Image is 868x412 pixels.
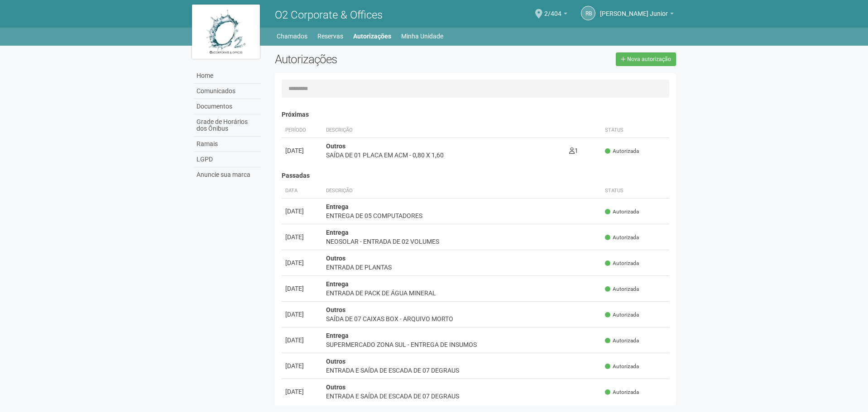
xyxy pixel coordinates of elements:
span: Autorizada [605,311,639,319]
span: Autorizada [605,260,639,267]
th: Data [282,184,322,199]
span: Autorizada [605,363,639,370]
div: ENTRADA DE PLANTAS [326,263,598,272]
div: SAÍDA DE 01 PLACA EM ACM - 0,80 X 1,60 [326,151,562,160]
img: logo.jpg [192,5,260,59]
a: 2/404 [544,11,567,19]
span: O2 Corporate & Offices [275,9,383,21]
a: LGPD [194,152,261,167]
div: ENTRADA DE PACK DE ÁGUA MINERAL [326,289,598,298]
span: Autorizada [605,147,639,155]
a: Grade de Horários dos Ônibus [194,114,261,137]
a: Minha Unidade [401,30,443,43]
div: NEOSOLAR - ENTRADA DE 02 VOLUMES [326,237,598,246]
div: [DATE] [285,232,319,242]
strong: Outros [326,358,345,365]
a: Documentos [194,99,261,114]
strong: Entrega [326,203,349,210]
div: [DATE] [285,284,319,293]
a: Anuncie sua marca [194,167,261,182]
span: Autorizada [605,208,639,216]
a: Autorizações [353,30,391,43]
span: Autorizada [605,337,639,345]
div: [DATE] [285,387,319,396]
strong: Entrega [326,280,349,288]
th: Status [601,184,669,199]
span: Autorizada [605,285,639,293]
span: Raul Barrozo da Motta Junior [600,1,668,17]
span: Autorizada [605,234,639,242]
a: Reservas [317,30,343,43]
div: [DATE] [285,146,319,155]
strong: Entrega [326,332,349,339]
strong: Outros [326,142,345,150]
a: Chamados [277,30,307,43]
h4: Passadas [282,172,670,179]
span: Nova autorização [627,56,671,62]
div: ENTRADA E SAÍDA DE ESCADA DE 07 DEGRAUS [326,392,598,401]
span: 2/404 [544,1,561,17]
a: Ramais [194,137,261,152]
div: [DATE] [285,310,319,319]
th: Período [282,123,322,138]
div: SAÍDA DE 07 CAIXAS BOX - ARQUIVO MORTO [326,314,598,323]
div: ENTREGA DE 05 COMPUTADORES [326,211,598,220]
th: Descrição [322,123,566,138]
strong: Outros [326,255,345,262]
strong: Outros [326,306,345,313]
a: Comunicados [194,84,261,99]
h2: Autorizações [275,52,469,66]
div: [DATE] [285,336,319,345]
a: Nova autorização [616,52,676,66]
strong: Outros [326,384,345,391]
h4: Próximas [282,111,670,118]
a: [PERSON_NAME] Junior [600,11,674,19]
div: [DATE] [285,361,319,370]
div: [DATE] [285,207,319,216]
div: [DATE] [285,258,319,267]
a: Home [194,68,261,84]
div: SUPERMERCADO ZONA SUL - ENTREGA DE INSUMOS [326,340,598,349]
div: ENTRADA E SAÍDA DE ESCADA DE 07 DEGRAUS [326,366,598,375]
a: RB [581,6,595,20]
span: Autorizada [605,388,639,396]
strong: Entrega [326,229,349,236]
th: Descrição [322,184,602,199]
th: Status [601,123,669,138]
span: 1 [569,147,578,154]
